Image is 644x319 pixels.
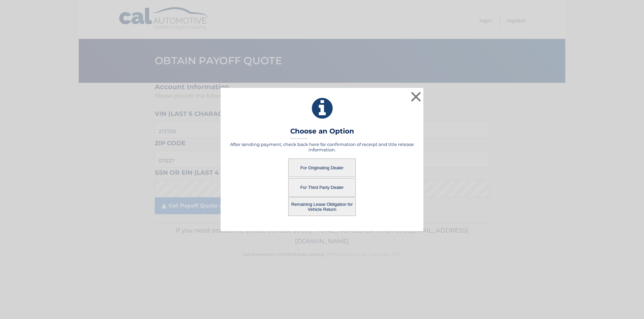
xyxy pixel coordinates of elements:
[229,142,415,152] h5: After sending payment, check back here for confirmation of receipt and title release information.
[290,127,354,139] h3: Choose an Option
[409,90,423,103] button: ×
[288,197,356,216] button: Remaining Lease Obligation for Vehicle Return
[288,158,356,177] button: For Originating Dealer
[288,178,356,197] button: For Third Party Dealer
